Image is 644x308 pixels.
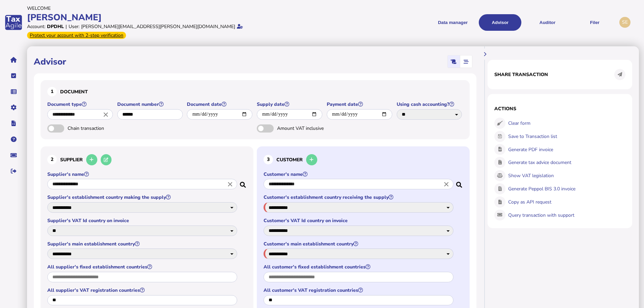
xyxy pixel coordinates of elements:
i: Close [226,181,234,188]
div: 1 [47,87,57,96]
button: Auditor [526,14,569,31]
label: Customer's VAT Id country on invoice [264,217,454,224]
button: Share transaction [614,69,625,80]
button: Sign out [6,164,21,178]
i: Email verified [237,24,243,29]
button: Shows a dropdown of VAT Advisor options [479,14,521,31]
label: Supplier's establishment country making the supply [47,194,238,200]
label: All customer's fixed establishment countries [264,264,454,270]
label: Customer's main establishment country [264,241,454,247]
button: Add a new supplier to the database [86,154,97,165]
i: Close [443,181,450,188]
label: Document type [47,101,114,108]
h3: Document [47,87,463,96]
button: Filer [573,14,616,31]
span: Amount VAT inclusive [277,125,348,132]
i: Search for a dummy customer [456,180,463,185]
button: Add a new customer to the database [306,154,317,165]
label: Supplier's main establishment country [47,241,238,247]
div: User: [69,23,79,30]
i: Close [102,111,109,118]
div: Account: [27,23,45,30]
label: Supplier's VAT Id country on invoice [47,217,238,224]
label: Customer's name [264,171,454,177]
button: Manage settings [6,100,21,115]
h3: Customer [264,153,463,166]
div: Welcome [27,5,320,11]
label: All supplier's VAT registration countries [47,287,238,293]
div: | [66,23,67,30]
button: Edit selected supplier in the database [101,154,112,165]
div: From Oct 1, 2025, 2-step verification will be required to login. Set it up now... [27,32,126,39]
label: Document date [187,101,253,108]
app-field: Select a document type [47,101,114,124]
label: Document number [117,101,184,108]
label: Customer's establishment country receiving the supply [264,194,454,200]
mat-button-toggle: Stepper view [460,55,472,68]
span: Chain transaction [68,125,139,132]
button: Developer hub links [6,116,21,131]
div: Profile settings [619,17,630,28]
div: DPDHL [47,23,64,30]
label: All customer's VAT registration countries [264,287,454,293]
button: Hide [479,49,491,60]
div: [PERSON_NAME] [27,11,320,23]
label: Supplier's name [47,171,238,177]
label: Payment date [327,101,393,108]
label: Supply date [257,101,323,108]
div: 2 [47,155,57,164]
button: Data manager [6,85,21,99]
button: Home [6,53,21,67]
button: Help pages [6,132,21,146]
menu: navigate products [323,14,616,31]
h3: Supplier [47,153,247,166]
label: All supplier's fixed establishment countries [47,264,238,270]
button: Raise a support ticket [6,148,21,162]
h1: Share transaction [494,71,548,78]
label: Using cash accounting? [397,101,463,108]
button: Shows a dropdown of Data manager options [431,14,474,31]
h1: Advisor [34,56,66,68]
div: 3 [264,155,273,164]
h1: Actions [494,105,625,112]
button: Tasks [6,69,21,83]
mat-button-toggle: Classic scrolling page view [448,55,460,68]
i: Search for a dummy seller [240,180,247,185]
div: [PERSON_NAME][EMAIL_ADDRESS][PERSON_NAME][DOMAIN_NAME] [81,23,235,30]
